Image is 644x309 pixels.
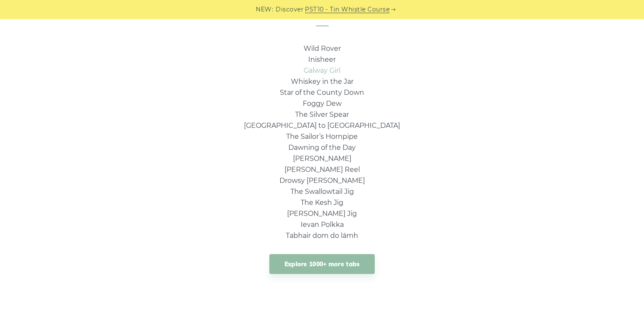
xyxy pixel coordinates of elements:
[301,221,344,229] a: Ievan Polkka
[304,44,341,52] a: Wild Rover
[276,5,304,14] span: Discover
[288,143,356,152] a: Dawning of the Day
[303,99,342,108] a: Foggy Dew
[280,88,364,97] a: Star of the County Down
[293,154,351,163] a: [PERSON_NAME]
[287,210,357,218] a: [PERSON_NAME] Jig
[285,166,360,174] a: [PERSON_NAME] Reel
[295,110,349,119] a: The Silver Spear
[304,66,340,74] a: Galway Girl
[244,121,400,130] a: [GEOGRAPHIC_DATA] to [GEOGRAPHIC_DATA]
[256,5,273,14] span: NEW:
[301,199,343,207] a: The Kesh Jig
[308,55,336,63] a: Inisheer
[286,132,358,141] a: The Sailor’s Hornpipe
[286,232,358,240] a: Tabhair dom do lámh
[291,77,354,86] a: Whiskey in the Jar
[279,177,365,185] a: Drowsy [PERSON_NAME]
[290,188,354,196] a: The Swallowtail Jig
[305,5,390,14] a: PST10 - Tin Whistle Course
[269,254,375,274] a: Explore 1000+ more tabs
